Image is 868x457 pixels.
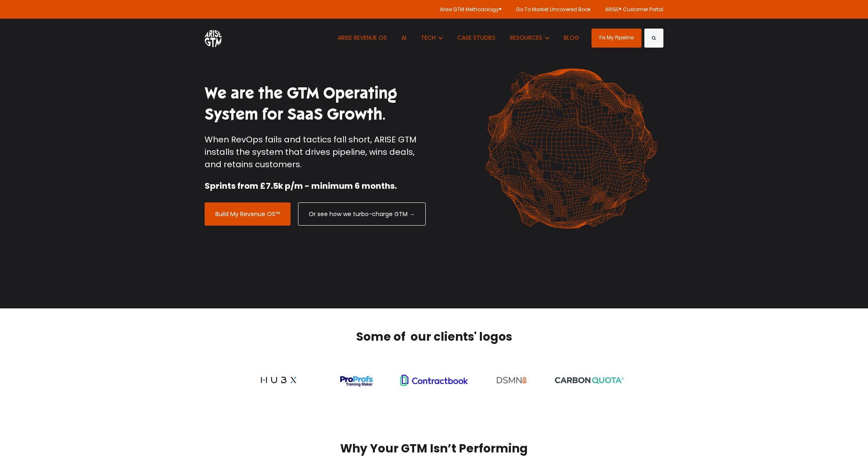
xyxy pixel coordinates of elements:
a: Fix My Pipeline [591,29,641,48]
button: Show submenu for TECH TECH [415,19,449,57]
p: When RevOps fails and tactics fall short, ARISE GTM installs the system that drives pipeline, win... [205,133,428,171]
img: CQ_Logo_Registered_1 [555,377,624,384]
a: ARISE REVENUE OS [331,19,393,57]
button: Show submenu for RESOURCES RESOURCES [504,19,556,57]
h2: Some of our clients' logos [244,329,624,345]
img: hubx logo-2 [255,371,302,389]
a: Build My Revenue OS™ [205,202,291,226]
img: shape-61 orange [479,60,663,238]
img: ARISE GTM logo (1) white [205,29,222,47]
a: AI [395,19,413,57]
a: Or see how we turbo-charge GTM → [298,202,426,226]
span: RESOURCES [510,34,542,42]
strong: Sprints from £7.5k p/m - minimum 6 months. [205,180,397,192]
h2: Why Your GTM Isn’t Performing [205,441,663,457]
h1: We are the GTM Operating System for SaaS Growth. [205,83,428,125]
img: proprofs training maker [339,371,374,388]
img: contract book logo [400,372,468,387]
a: CASE STUDIES [451,19,502,57]
nav: Desktop navigation [331,19,585,57]
img: dsmn8 testimonials [493,369,531,390]
button: Search [644,29,663,48]
span: TECH [421,34,436,42]
a: BLOG [558,19,585,57]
